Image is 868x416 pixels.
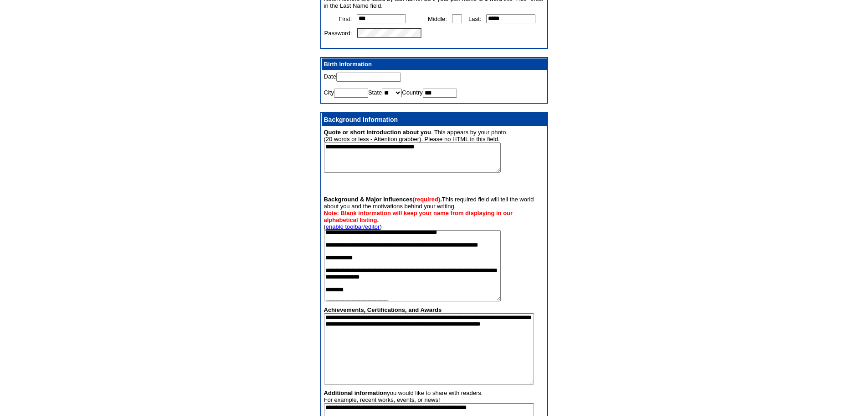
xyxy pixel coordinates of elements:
[324,30,352,37] font: Password:
[324,390,387,396] strong: Additional information
[413,196,441,203] font: (required)
[339,16,352,22] font: First:
[324,306,442,313] strong: Achievements, Certifications, and Awards
[324,61,372,68] b: Birth Information
[326,223,380,230] a: enable toolbar/editor
[324,210,513,223] b: Note: Blank information will keep your name from displaying in our alphabetical listing.
[324,129,431,136] font: Quote or short introduction about you
[324,98,333,100] img: shim.gif
[324,196,534,303] font: This required field will tell the world about you and the motivations behind your writing. ( )
[468,16,481,22] font: Last:
[324,129,508,174] font: . This appears by your photo. (20 words or less - Attention grabber). Please no HTML in this field.
[324,73,457,101] font: Date City State Country
[343,43,352,45] img: shim.gif
[324,196,442,203] strong: Background & Major Influences .
[428,16,447,22] font: Middle:
[324,116,398,123] b: Background Information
